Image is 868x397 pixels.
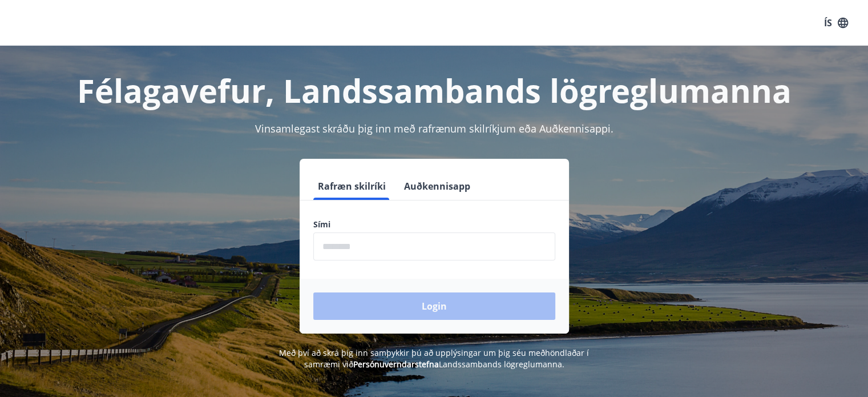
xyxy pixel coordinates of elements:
span: Með því að skrá þig inn samþykkir þú að upplýsingar um þig séu meðhöndlaðar í samræmi við Landssa... [279,347,589,370]
button: Rafræn skilríki [313,173,390,200]
button: Auðkennisapp [399,173,475,200]
button: ÍS [818,13,854,33]
label: Sími [313,219,555,230]
h1: Félagavefur, Landssambands lögreglumanna [37,69,831,112]
span: Vinsamlegast skráðu þig inn með rafrænum skilríkjum eða Auðkennisappi. [255,122,613,135]
a: Persónuverndarstefna [353,359,439,370]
